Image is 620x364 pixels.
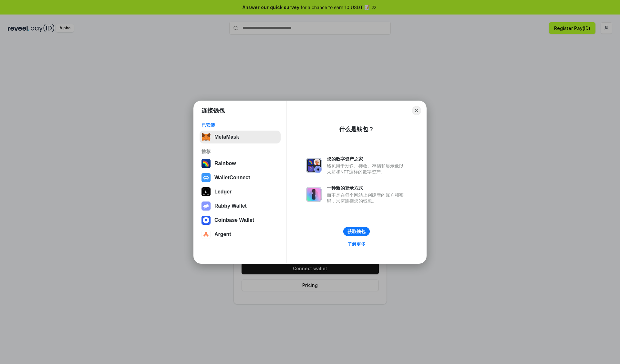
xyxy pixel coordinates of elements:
[200,185,281,198] button: Ledger
[214,189,232,195] div: Ledger
[200,200,281,212] button: Rabby Wallet
[201,159,211,168] img: svg+xml,%3Csvg%20width%3D%22120%22%20height%3D%22120%22%20viewBox%3D%220%200%20120%20120%22%20fil...
[214,161,236,166] div: Rainbow
[214,217,254,223] div: Coinbase Wallet
[201,149,279,154] div: 推荐
[201,216,211,225] img: svg+xml,%3Csvg%20width%3D%2228%22%20height%3D%2228%22%20viewBox%3D%220%200%2028%2028%22%20fill%3D...
[347,229,366,234] div: 获取钱包
[347,241,366,247] div: 了解更多
[201,202,211,211] img: svg+xml,%3Csvg%20xmlns%3D%22http%3A%2F%2Fwww.w3.org%2F2000%2Fsvg%22%20fill%3D%22none%22%20viewBox...
[201,133,211,142] img: svg+xml,%3Csvg%20fill%3D%22none%22%20height%3D%2233%22%20viewBox%3D%220%200%2035%2033%22%20width%...
[200,228,281,241] button: Argent
[201,230,211,239] img: svg+xml,%3Csvg%20width%3D%2228%22%20height%3D%2228%22%20viewBox%3D%220%200%2028%2028%22%20fill%3D...
[214,203,247,209] div: Rabby Wallet
[200,157,281,170] button: Rainbow
[327,192,407,204] div: 而不是在每个网站上创建新的账户和密码，只需连接您的钱包。
[200,171,281,184] button: WalletConnect
[200,131,281,143] button: MetaMask
[200,214,281,227] button: Coinbase Wallet
[214,134,239,140] div: MetaMask
[412,106,421,115] button: Close
[201,173,211,182] img: svg+xml,%3Csvg%20width%3D%2228%22%20height%3D%2228%22%20viewBox%3D%220%200%2028%2028%22%20fill%3D...
[343,227,370,236] button: 获取钱包
[214,231,231,237] div: Argent
[306,187,322,202] img: svg+xml,%3Csvg%20xmlns%3D%22http%3A%2F%2Fwww.w3.org%2F2000%2Fsvg%22%20fill%3D%22none%22%20viewBox...
[344,240,369,248] a: 了解更多
[214,175,250,181] div: WalletConnect
[327,185,407,191] div: 一种新的登录方式
[306,158,322,173] img: svg+xml,%3Csvg%20xmlns%3D%22http%3A%2F%2Fwww.w3.org%2F2000%2Fsvg%22%20fill%3D%22none%22%20viewBox...
[201,107,225,114] h1: 连接钱包
[327,163,407,175] div: 钱包用于发送、接收、存储和显示像以太坊和NFT这样的数字资产。
[201,187,211,196] img: svg+xml,%3Csvg%20xmlns%3D%22http%3A%2F%2Fwww.w3.org%2F2000%2Fsvg%22%20width%3D%2228%22%20height%3...
[339,125,374,133] div: 什么是钱包？
[327,156,407,162] div: 您的数字资产之家
[201,122,279,128] div: 已安装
